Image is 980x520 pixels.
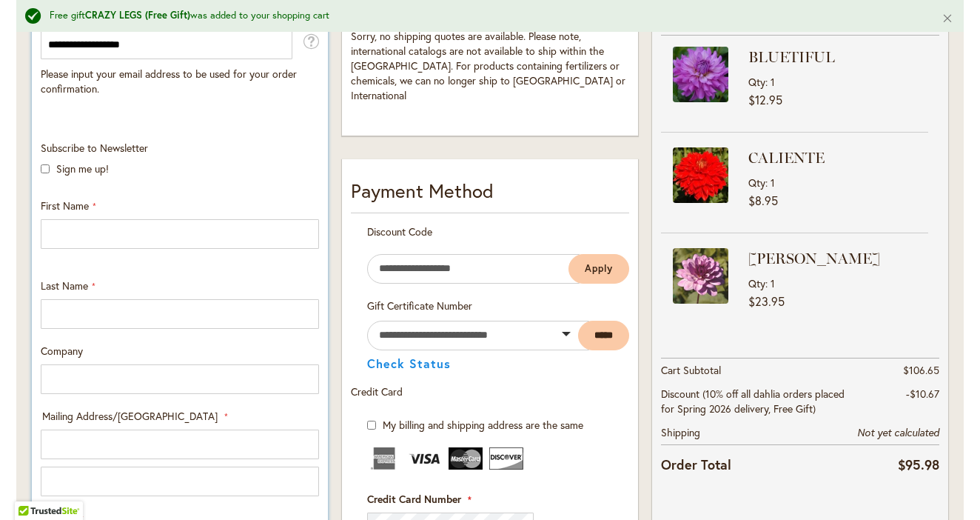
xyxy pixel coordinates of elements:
img: Visa [408,447,442,470]
span: Sorry, no shipping quotes are available. Please note, international catalogs are not available to... [351,29,625,102]
div: Free gift was added to your shopping cart [50,9,919,23]
img: Discover [489,447,523,470]
span: Company [41,344,83,358]
label: Sign me up! [56,161,109,176]
span: Credit Card [351,384,403,399]
strong: CALIENTE [748,147,924,168]
strong: Order Total [661,453,731,475]
span: Gift Certificate Number [367,299,472,313]
span: $12.95 [748,92,782,107]
span: Mailing Address/[GEOGRAPHIC_DATA] [42,409,218,423]
span: $106.65 [903,363,939,377]
span: First Name [41,199,89,213]
span: Discount Code [367,224,432,239]
span: 1 [771,176,775,190]
span: -$10.67 [906,387,939,401]
span: Last Name [41,279,88,293]
span: My billing and shipping address are the same [383,418,583,432]
span: Not yet calculated [857,426,939,439]
img: MasterCard [449,447,483,470]
span: Qty [748,75,765,89]
span: $8.95 [748,193,778,208]
img: LAUREN MICHELE [673,248,728,304]
img: American Express [367,447,401,470]
span: Qty [748,276,765,290]
th: Cart Subtotal [661,359,847,383]
span: Shipping [661,425,700,439]
span: Discount (10% off all dahlia orders placed for Spring 2026 delivery, Free Gift) [661,387,845,416]
button: Apply [568,254,629,284]
div: Payment Method [351,177,629,213]
span: $23.95 [748,293,785,309]
strong: [PERSON_NAME] [748,248,924,269]
button: Check Status [367,358,451,370]
strong: BLUETIFUL [748,47,924,67]
strong: CRAZY LEGS (Free Gift) [85,9,190,21]
span: 1 [771,276,775,290]
iframe: Launch Accessibility Center [11,467,53,509]
img: BLUETIFUL [673,47,728,102]
span: Qty [748,176,765,190]
img: CALIENTE [673,147,728,203]
span: Please input your email address to be used for your order confirmation. [41,67,297,96]
span: 1 [771,75,775,89]
span: Apply [585,262,613,275]
span: Credit Card Number [367,492,461,506]
span: $95.98 [898,456,939,473]
span: Subscribe to Newsletter [41,141,148,155]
